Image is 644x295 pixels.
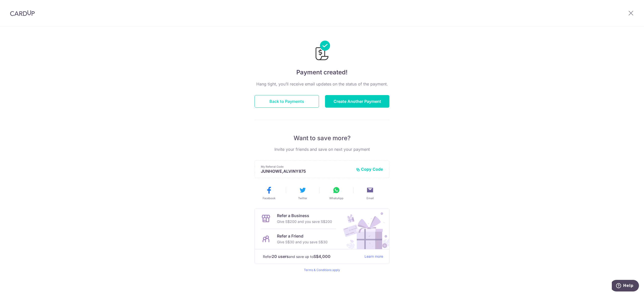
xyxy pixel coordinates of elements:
[304,268,340,272] a: Terms & Conditions apply
[263,253,360,260] p: Refer and save up to
[356,167,383,172] button: Copy Code
[255,81,389,87] p: Hang tight, you’ll receive email updates on the status of the payment.
[277,213,332,219] p: Refer a Business
[10,10,35,16] img: CardUp
[255,146,389,152] p: Invite your friends and save on next your payment
[313,253,331,259] strong: S$4,000
[255,68,389,77] h4: Payment created!
[321,186,351,200] button: WhatsApp
[298,196,307,200] span: Twitter
[255,95,319,108] button: Back to Payments
[367,196,374,200] span: Email
[325,95,389,108] button: Create Another Payment
[277,239,328,245] p: Give S$30 and you save S$30
[261,169,352,174] p: JUNHOWE,ALVINY875
[255,134,389,142] p: Want to save more?
[355,186,385,200] button: Email
[338,209,389,249] img: Refer
[288,186,317,200] button: Twitter
[277,219,332,225] p: Give S$200 and you save S$200
[365,253,383,260] a: Learn more
[272,253,289,259] strong: 20 users
[263,196,275,200] span: Facebook
[254,186,284,200] button: Facebook
[277,233,328,239] p: Refer a Friend
[314,41,330,62] img: Payments
[329,196,343,200] span: WhatsApp
[612,280,639,292] iframe: Opens a widget where you can find more information
[261,165,352,169] p: My Referral Code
